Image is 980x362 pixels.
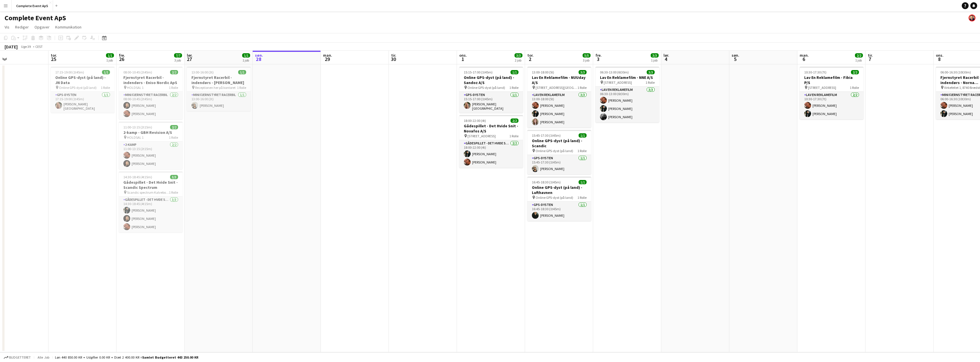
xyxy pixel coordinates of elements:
span: Alle job [36,355,50,359]
button: Complete Event ApS [12,0,53,11]
a: Opgaver [32,23,52,31]
span: Budgetteret [9,355,31,359]
span: Samlet budgetteret 443 250.00 KR [142,355,198,359]
h1: Complete Event ApS [5,14,66,22]
div: CEST [35,44,43,49]
span: Vis [5,24,9,30]
div: Løn 440 850.00 KR + Udgifter 0.00 KR + Diæt 2 400.00 KR = [55,355,198,359]
button: Budgetteret [3,354,32,361]
app-user-avatar: Christian Brøckner [969,15,975,21]
a: Vis [2,23,12,31]
span: Uge 39 [19,44,33,49]
a: Rediger [13,23,31,31]
a: Kommunikation [53,23,84,31]
div: [DATE] [5,44,18,50]
span: Kommunikation [55,24,81,30]
span: Rediger [15,24,29,30]
span: Opgaver [34,24,50,30]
